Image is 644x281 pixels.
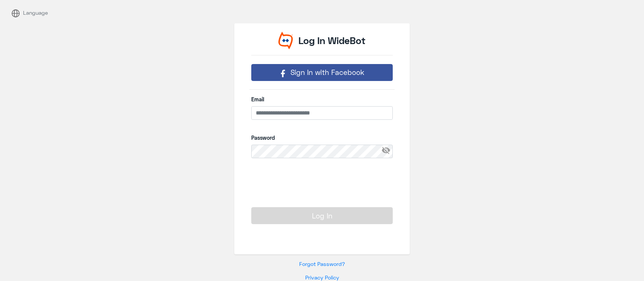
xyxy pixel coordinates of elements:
[305,274,339,281] a: Privacy Policy
[379,144,393,157] span: visibility_off
[251,172,366,202] iframe: reCAPTCHA
[251,134,393,142] label: Password
[20,9,51,16] span: Language
[11,9,20,18] img: tab
[298,34,366,48] p: Log In WideBot
[251,64,393,81] button: Sign In with Facebook
[278,32,293,49] img: Widebot Logo
[251,95,393,103] label: Email
[299,261,345,267] a: Forgot Password?
[251,207,393,224] button: Log In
